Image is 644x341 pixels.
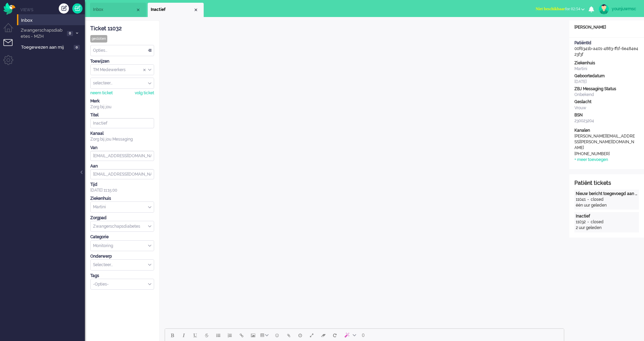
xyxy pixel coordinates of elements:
div: Zorg bij jou Messaging [90,136,154,142]
li: Views [20,7,85,13]
span: Zwangerschapsdiabetes - MZH [20,27,65,40]
div: Vrouw [574,105,639,111]
div: Kanaal [90,131,154,136]
div: Onbekend [574,92,639,98]
div: 11032 [576,219,586,225]
div: Select Tags [90,279,154,290]
div: één uur geleden [576,202,638,208]
button: Reset content [329,329,341,341]
div: Ziekenhuis [574,60,639,66]
div: volg ticket [135,90,154,96]
a: Inbox [20,16,85,24]
div: Merk [90,98,154,104]
div: Nieuw bericht toegevoegd aan gesprek [576,191,638,197]
div: PatiëntId [574,40,639,46]
div: [DATE] 11:15:00 [90,182,154,193]
div: Van [90,145,154,151]
span: for 02:54 [536,6,580,11]
div: [PHONE_NUMBER] [574,151,636,157]
button: Emoticons [271,329,283,341]
button: Table [259,329,271,341]
button: Underline [189,329,201,341]
div: younjuwmsc [612,5,637,12]
img: avatar [599,4,609,14]
div: Assign Group [90,64,154,76]
button: Insert/edit image [247,329,259,341]
button: Add attachment [283,329,294,341]
div: Kanalen [574,128,639,133]
div: ZBJ Messaging Status [574,86,639,92]
li: Tickets menu [3,39,19,54]
div: [PERSON_NAME] [569,25,644,30]
button: Bullet list [213,329,224,341]
button: Italic [178,329,189,341]
div: [DATE] [574,79,639,85]
li: Dashboard menu [3,23,19,38]
div: Martini [574,66,639,72]
span: Niet beschikbaar [536,6,565,11]
div: Inactief [576,213,638,219]
div: - [586,197,591,202]
span: Inbox [21,17,85,24]
a: Toegewezen aan mij 0 [20,43,85,51]
button: Numbered list [224,329,236,341]
div: closed [591,197,604,202]
button: AI [341,329,359,341]
div: gesloten [90,35,107,43]
li: View [90,3,146,17]
div: Close tab [193,7,199,13]
div: closed [591,219,604,225]
div: 230023204 [574,118,639,124]
div: BSN [574,112,639,118]
div: Toewijzen [90,59,154,64]
div: Zorgpad [90,215,154,221]
button: Delay message [294,329,306,341]
div: 2 uur geleden [576,225,638,231]
div: Geslacht [574,99,639,105]
span: Toegewezen aan mij [21,44,72,51]
div: Categorie [90,234,154,240]
div: Aan [90,163,154,169]
div: Tijd [90,182,154,188]
button: Insert/edit link [236,329,247,341]
li: Admin menu [3,55,19,70]
div: Assign User [90,78,154,89]
li: Niet beschikbaarfor 02:54 [532,2,589,17]
div: Onderwerp [90,254,154,259]
a: Quick Ticket [72,3,82,14]
button: Strikethrough [201,329,213,341]
button: Niet beschikbaarfor 02:54 [532,4,589,14]
div: Creëer ticket [59,3,69,14]
div: Ziekenhuis [90,196,154,201]
span: 0 [362,332,365,338]
div: 00f6341b-a401-4883-ff1f-6e484e423f3f [569,40,644,58]
a: Omnidesk [3,4,15,10]
div: Close tab [135,7,141,13]
div: 11041 [576,197,586,202]
button: 0 [359,329,368,341]
li: 11032 [148,3,204,17]
span: Inbox [93,7,135,13]
span: Inactief [151,7,193,13]
button: Clear formatting [317,329,329,341]
div: neem ticket [90,90,113,96]
a: younjuwmsc [597,4,637,14]
span: 0 [74,45,80,50]
div: - [586,219,591,225]
div: Patiënt tickets [574,179,639,187]
div: + meer toevoegen [574,157,608,163]
div: [PERSON_NAME][EMAIL_ADDRESS][PERSON_NAME][DOMAIN_NAME] [574,133,636,151]
button: Bold [166,329,178,341]
img: flow_omnibird.svg [3,3,15,15]
div: Geboortedatum [574,73,639,79]
div: Titel [90,112,154,118]
span: 0 [67,31,73,36]
button: Fullscreen [306,329,317,341]
div: Zorg bij jou [90,104,154,110]
div: Ticket 11032 [90,25,154,33]
div: Tags [90,273,154,279]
